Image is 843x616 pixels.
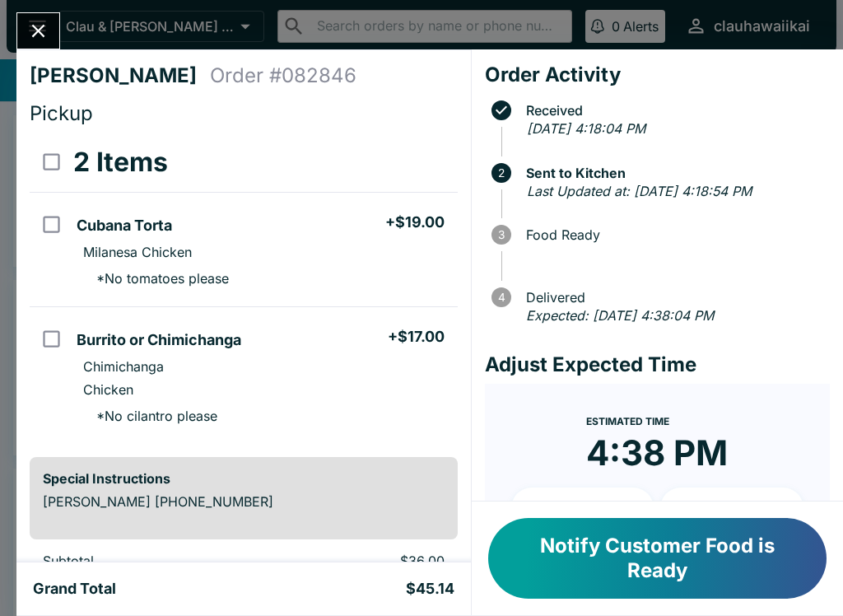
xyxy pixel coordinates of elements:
[83,270,229,287] p: * No tomatoes please
[73,146,168,179] h3: 2 Items
[497,291,505,304] text: 4
[43,553,258,569] p: Subtotal
[586,415,669,427] span: Estimated Time
[660,488,803,529] button: + 20
[30,63,210,88] h4: [PERSON_NAME]
[388,327,445,347] h5: + $17.00
[83,244,192,260] p: Milanesa Chicken
[30,101,93,125] span: Pickup
[406,579,454,599] h5: $45.14
[210,63,356,88] h4: Order # 082846
[77,216,172,236] h5: Cubana Torta
[17,13,59,49] button: Close
[586,432,728,474] time: 4:38 PM
[284,553,445,569] p: $36.00
[30,133,458,444] table: orders table
[485,352,830,377] h4: Adjust Expected Time
[527,120,645,137] em: [DATE] 4:18:04 PM
[498,228,505,241] text: 3
[518,227,830,242] span: Food Ready
[488,518,827,599] button: Notify Customer Food is Ready
[43,493,445,510] p: [PERSON_NAME] [PHONE_NUMBER]
[518,166,830,180] span: Sent to Kitchen
[527,183,752,199] em: Last Updated at: [DATE] 4:18:54 PM
[33,579,116,599] h5: Grand Total
[518,290,830,305] span: Delivered
[83,358,164,375] p: Chimichanga
[526,307,714,324] em: Expected: [DATE] 4:38:04 PM
[43,470,445,487] h6: Special Instructions
[518,103,830,118] span: Received
[485,63,830,87] h4: Order Activity
[498,166,505,180] text: 2
[83,408,217,424] p: * No cilantro please
[77,330,241,350] h5: Burrito or Chimichanga
[83,381,133,398] p: Chicken
[385,212,445,232] h5: + $19.00
[511,488,654,529] button: + 10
